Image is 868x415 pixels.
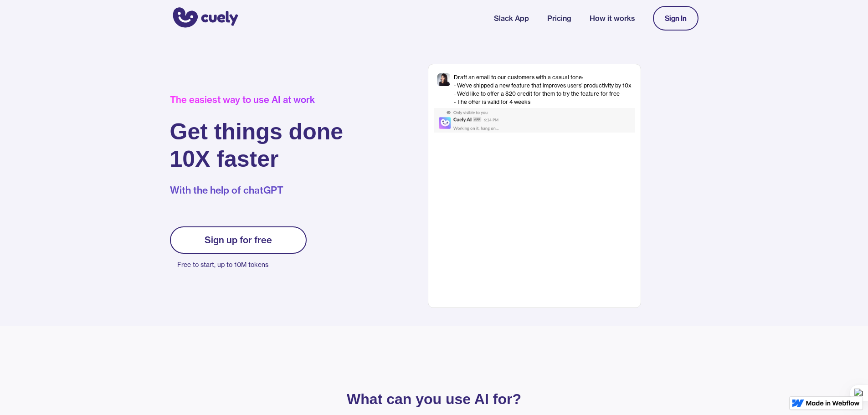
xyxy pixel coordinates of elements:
a: How it works [590,13,635,24]
div: Sign up for free [205,235,272,246]
a: Sign up for free [170,226,307,254]
p: With the help of chatGPT [170,184,344,197]
p: Free to start, up to 10M tokens [177,258,307,271]
a: Slack App [494,13,529,24]
h1: Get things done 10X faster [170,118,344,173]
div: Sign In [665,14,687,22]
div: Draft an email to our customers with a casual tone: - We’ve shipped a new feature that improves u... [454,73,632,106]
div: The easiest way to use AI at work [170,94,344,105]
a: Sign In [653,6,699,31]
a: Pricing [547,13,571,24]
p: What can you use AI for? [220,393,648,405]
img: Made in Webflow [806,400,860,406]
a: home [170,1,238,35]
